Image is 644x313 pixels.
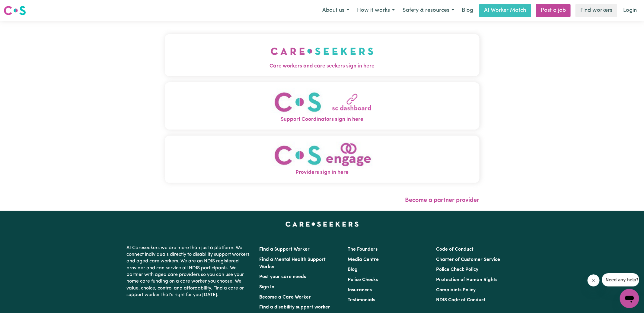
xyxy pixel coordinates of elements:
a: Sign In [259,285,274,290]
a: Post your care needs [259,274,306,279]
a: AI Worker Match [479,4,531,17]
a: Blog [348,267,358,272]
button: How it works [353,4,399,17]
a: Careseekers home page [285,222,359,227]
img: Careseekers logo [4,5,26,16]
a: Blog [458,4,477,17]
a: Police Check Policy [436,267,479,272]
a: Become a Care Worker [259,295,311,300]
button: Support Coordinators sign in here [165,82,480,130]
iframe: Message from company [602,273,639,286]
a: Charter of Customer Service [436,257,500,262]
a: Insurances [348,288,372,293]
span: Providers sign in here [165,169,480,177]
iframe: Button to launch messaging window [620,289,639,308]
a: NDIS Code of Conduct [436,298,486,302]
a: Become a partner provider [405,197,480,203]
a: Post a job [536,4,571,17]
span: Support Coordinators sign in here [165,116,480,124]
span: Care workers and care seekers sign in here [165,62,480,70]
a: Testimonials [348,298,375,302]
button: Care workers and care seekers sign in here [165,34,480,76]
a: Complaints Policy [436,288,476,293]
button: About us [318,4,353,17]
a: Media Centre [348,257,379,262]
a: Police Checks [348,277,378,282]
a: Find workers [575,4,617,17]
a: Find a Mental Health Support Worker [259,257,326,269]
a: Code of Conduct [436,247,474,252]
a: Careseekers logo [4,4,26,17]
iframe: Close message [588,274,600,286]
button: Providers sign in here [165,136,480,183]
a: The Founders [348,247,378,252]
button: Safety & resources [399,4,458,17]
a: Find a Support Worker [259,247,310,252]
a: Find a disability support worker [259,305,330,310]
p: At Careseekers we are more than just a platform. We connect individuals directly to disability su... [126,242,252,301]
a: Protection of Human Rights [436,277,498,282]
a: Login [620,4,640,17]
